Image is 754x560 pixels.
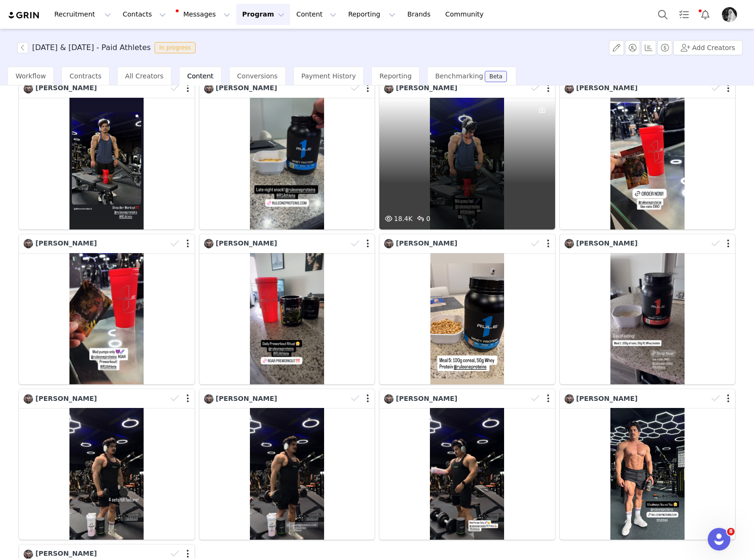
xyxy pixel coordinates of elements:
[204,394,214,404] img: 27335146--s.jpg
[695,4,716,25] button: Notifications
[384,239,394,248] img: 27335146--s.jpg
[35,239,97,247] span: [PERSON_NAME]
[204,239,214,248] img: 27335146--s.jpg
[396,395,457,402] span: [PERSON_NAME]
[576,239,638,247] span: [PERSON_NAME]
[396,84,457,92] span: [PERSON_NAME]
[35,84,97,92] span: [PERSON_NAME]
[17,42,199,53] span: [object Object]
[489,74,503,79] div: Beta
[708,528,730,551] iframe: Intercom live chat
[24,239,33,248] img: 27335146--s.jpg
[565,239,574,248] img: 27335146--s.jpg
[237,72,278,80] span: Conversions
[16,72,46,80] span: Workflow
[204,84,214,93] img: 27335146--s.jpg
[236,4,290,25] button: Program
[565,84,574,93] img: 27335146--s.jpg
[402,4,439,25] a: Brands
[8,11,41,20] img: grin logo
[383,215,412,222] span: 18.4K
[35,395,97,402] span: [PERSON_NAME]
[154,42,196,53] span: In progress
[435,72,483,80] span: Benchmarking
[216,239,277,247] span: [PERSON_NAME]
[384,394,394,404] img: 27335146--s.jpg
[673,40,743,55] button: Add Creators
[565,394,574,404] img: 27335146--s.jpg
[379,72,411,80] span: Reporting
[32,42,151,53] h3: [DATE] & [DATE] - Paid Athletes
[69,72,102,80] span: Contracts
[24,84,33,93] img: 27335146--s.jpg
[384,84,394,93] img: 27335146--s.jpg
[125,72,163,80] span: All Creators
[343,4,401,25] button: Reporting
[216,84,277,92] span: [PERSON_NAME]
[727,528,735,535] span: 8
[674,4,694,25] a: Tasks
[291,4,342,25] button: Content
[172,4,236,25] button: Messages
[117,4,171,25] button: Contacts
[24,550,33,559] img: 27335146--s.jpg
[396,239,457,247] span: [PERSON_NAME]
[716,7,746,22] button: Profile
[652,4,673,25] button: Search
[576,395,638,402] span: [PERSON_NAME]
[415,215,430,222] span: 0
[301,72,356,80] span: Payment History
[216,395,277,402] span: [PERSON_NAME]
[440,4,494,25] a: Community
[49,4,117,25] button: Recruitment
[576,84,638,92] span: [PERSON_NAME]
[35,550,97,557] span: [PERSON_NAME]
[722,7,737,22] img: bc015d8d-fe1b-48ef-ba7d-4148badeecdc.jpg
[187,72,214,80] span: Content
[24,394,33,404] img: 27335146--s.jpg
